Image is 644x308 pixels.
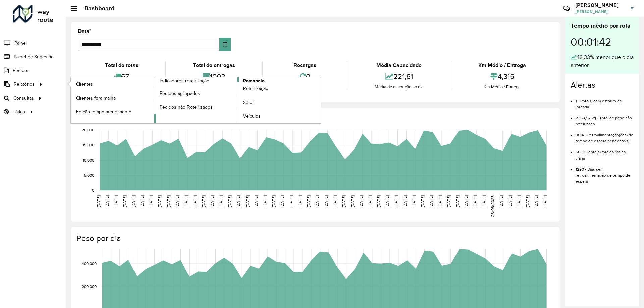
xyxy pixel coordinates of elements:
[140,195,144,207] text: [DATE]
[14,81,35,88] span: Relatórios
[184,195,188,207] text: [DATE]
[403,195,407,207] text: [DATE]
[359,195,363,207] text: [DATE]
[84,173,94,177] text: 5,000
[473,195,477,207] text: [DATE]
[265,61,345,69] div: Recargas
[210,195,214,207] text: [DATE]
[571,53,634,69] div: 43,33% menor que o dia anterior
[166,195,171,207] text: [DATE]
[254,195,258,207] text: [DATE]
[76,95,116,102] span: Clientes fora malha
[237,96,321,109] a: Setor
[438,195,442,207] text: [DATE]
[482,195,486,207] text: [DATE]
[92,188,94,192] text: 0
[71,77,154,91] a: Clientes
[571,30,634,53] div: 00:01:42
[289,195,293,207] text: [DATE]
[160,77,209,84] span: Indicadores roteirização
[13,67,30,74] span: Pedidos
[82,261,97,266] text: 400,000
[263,195,267,207] text: [DATE]
[376,195,381,207] text: [DATE]
[154,77,321,123] a: Romaneio
[349,69,449,84] div: 221,61
[306,195,311,207] text: [DATE]
[13,108,25,115] span: Tático
[14,53,54,60] span: Painel de Sugestão
[167,69,260,84] div: 1002
[219,195,223,207] text: [DATE]
[280,195,284,207] text: [DATE]
[227,195,232,207] text: [DATE]
[154,100,237,114] a: Pedidos não Roteirizados
[175,195,179,207] text: [DATE]
[201,195,206,207] text: [DATE]
[571,80,634,90] h4: Alertas
[271,195,276,207] text: [DATE]
[131,195,136,207] text: [DATE]
[412,195,416,207] text: [DATE]
[243,99,254,106] span: Setor
[559,1,574,16] a: Contato Rápido
[420,195,425,207] text: [DATE]
[160,104,213,111] span: Pedidos não Roteirizados
[83,158,94,162] text: 10,000
[517,195,521,207] text: [DATE]
[122,195,127,207] text: [DATE]
[349,84,449,90] div: Média de ocupação no dia
[341,195,346,207] text: [DATE]
[157,195,162,207] text: [DATE]
[237,82,321,96] a: Roteirização
[219,38,231,51] button: Choose Date
[160,90,200,97] span: Pedidos agrupados
[13,95,34,102] span: Consultas
[576,161,634,184] li: 1290 - Dias sem retroalimentação de tempo de espera
[575,9,626,15] span: [PERSON_NAME]
[76,108,131,115] span: Edição tempo atendimento
[96,195,101,207] text: [DATE]
[236,195,240,207] text: [DATE]
[368,195,372,207] text: [DATE]
[385,195,389,207] text: [DATE]
[76,81,93,88] span: Clientes
[14,40,27,47] span: Painel
[394,195,398,207] text: [DATE]
[575,2,626,8] h3: [PERSON_NAME]
[79,69,163,84] div: 67
[77,5,115,12] h2: Dashboard
[429,195,433,207] text: [DATE]
[76,234,553,243] h4: Peso por dia
[571,21,634,30] div: Tempo médio por rota
[149,195,153,207] text: [DATE]
[114,195,118,207] text: [DATE]
[490,195,495,217] text: 23/08/2025
[446,195,451,207] text: [DATE]
[167,61,260,69] div: Total de entregas
[71,77,237,123] a: Indicadores roteirização
[576,93,634,110] li: 1 - Rota(s) com estouro de jornada
[525,195,530,207] text: [DATE]
[82,128,94,132] text: 20,000
[453,84,551,90] div: Km Médio / Entrega
[71,105,154,118] a: Edição tempo atendimento
[243,113,261,120] span: Veículos
[265,69,345,84] div: 0
[576,110,634,127] li: 2.163,92 kg - Total de peso não roteirizado
[154,86,237,100] a: Pedidos agrupados
[324,195,328,207] text: [DATE]
[193,195,197,207] text: [DATE]
[333,195,337,207] text: [DATE]
[455,195,460,207] text: [DATE]
[315,195,319,207] text: [DATE]
[105,195,109,207] text: [DATE]
[453,69,551,84] div: 4,315
[78,27,91,35] label: Data
[71,91,154,105] a: Clientes fora malha
[350,195,355,207] text: [DATE]
[82,285,97,289] text: 200,000
[543,195,547,207] text: [DATE]
[83,143,94,147] text: 15,000
[508,195,512,207] text: [DATE]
